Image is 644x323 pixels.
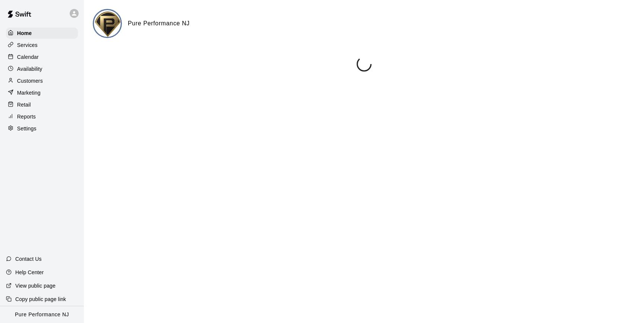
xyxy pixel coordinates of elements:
a: Reports [6,111,78,122]
p: Customers [17,77,43,85]
p: Home [17,29,32,37]
p: Reports [17,113,36,120]
h6: Pure Performance NJ [128,19,190,28]
a: Customers [6,75,78,86]
p: View public page [15,282,56,289]
p: Calendar [17,53,39,61]
p: Services [17,41,38,49]
p: Contact Us [15,255,42,263]
a: Services [6,39,78,51]
p: Availability [17,65,42,73]
img: Pure Performance NJ logo [94,10,122,38]
a: Availability [6,63,78,75]
p: Settings [17,125,37,132]
a: Marketing [6,87,78,98]
p: Pure Performance NJ [15,311,69,319]
p: Retail [17,101,31,108]
p: Marketing [17,89,41,96]
a: Settings [6,123,78,134]
p: Copy public page link [15,295,66,303]
a: Calendar [6,51,78,63]
p: Help Center [15,269,44,276]
a: Home [6,28,78,39]
a: Retail [6,99,78,110]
